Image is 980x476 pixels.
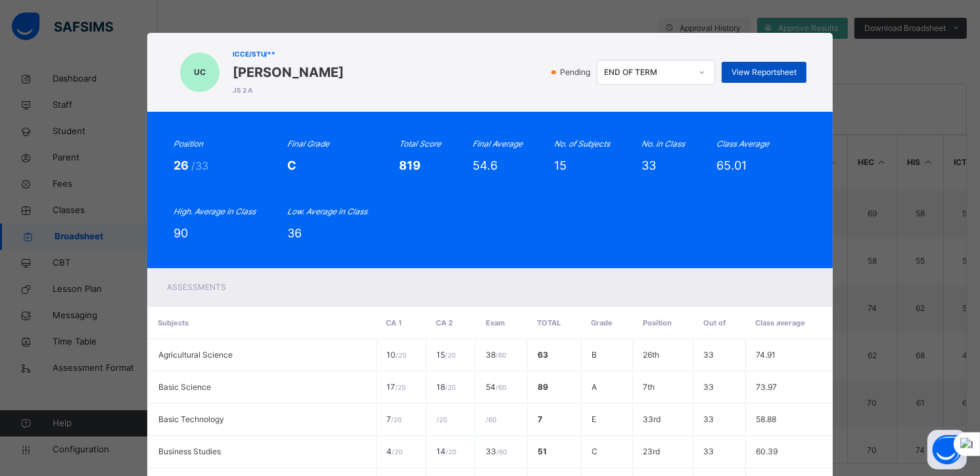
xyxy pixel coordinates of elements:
span: C [287,158,296,172]
span: / 20 [395,383,406,391]
span: 38 [486,350,506,360]
span: / 20 [446,448,456,456]
i: High. Average in Class [174,206,256,216]
span: 33 [642,158,656,172]
span: 33 [486,446,507,456]
span: / 20 [392,448,402,456]
span: / 20 [436,416,447,423]
span: 74.91 [756,350,776,360]
span: 10 [386,350,406,360]
span: Grade [591,318,613,327]
div: END OF TERM [604,66,691,78]
span: 63 [538,350,548,360]
span: B [592,350,597,360]
span: Business Studies [158,446,221,456]
i: Final Grade [287,139,329,149]
span: 51 [538,446,547,456]
span: View Reportsheet [732,66,797,78]
span: 4 [386,446,402,456]
span: Basic Technology [158,414,224,424]
i: No. in Class [642,139,685,149]
span: 26th [643,350,659,360]
span: / 20 [445,351,455,359]
i: Final Average [473,139,523,149]
i: Total Score [399,139,441,149]
span: 33 [703,382,714,392]
span: 60.39 [756,446,778,456]
span: A [592,382,597,392]
span: /33 [191,159,208,172]
i: Low. Average in Class [287,206,367,216]
span: 33 [703,414,714,424]
button: Open asap [927,430,967,469]
i: Class Average [716,139,769,149]
span: 58.88 [756,414,776,424]
span: Exam [486,318,505,327]
span: / 60 [496,351,506,359]
span: 89 [538,382,548,392]
i: No. of Subjects [554,139,610,149]
i: Position [174,139,203,149]
span: 819 [399,158,421,172]
span: / 20 [391,416,402,423]
span: Subjects [158,318,189,327]
span: JS 2 A [233,85,344,95]
span: / 20 [445,383,455,391]
span: 26 [174,158,191,172]
span: 7th [643,382,655,392]
span: 65.01 [716,158,747,172]
span: CA 2 [436,318,453,327]
span: 23rd [643,446,660,456]
span: / 20 [396,351,406,359]
span: 33rd [643,414,661,424]
span: 14 [436,446,456,456]
span: 33 [703,446,714,456]
span: / 60 [486,416,496,423]
span: 17 [386,382,406,392]
span: Pending [559,66,594,78]
span: 90 [174,226,188,240]
span: / 60 [496,383,506,391]
span: 54 [486,382,506,392]
span: Agricultural Science [158,350,233,360]
span: CA 1 [386,318,402,327]
span: 15 [554,158,567,172]
span: Out of [703,318,726,327]
span: [PERSON_NAME] [233,62,344,82]
span: C [592,446,597,456]
span: 54.6 [473,158,498,172]
span: Basic Science [158,382,211,392]
span: 73.97 [756,382,777,392]
span: 15 [436,350,455,360]
span: 7 [538,414,542,424]
span: 18 [436,382,455,392]
span: UC [194,66,206,78]
span: Class average [755,318,805,327]
span: / 60 [496,448,507,456]
span: 33 [703,350,714,360]
span: Assessments [167,282,226,292]
span: ICCE/STU/** [233,49,344,59]
span: 7 [386,414,402,424]
span: E [592,414,596,424]
span: 36 [287,226,302,240]
span: Total [537,318,561,327]
span: Position [643,318,672,327]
